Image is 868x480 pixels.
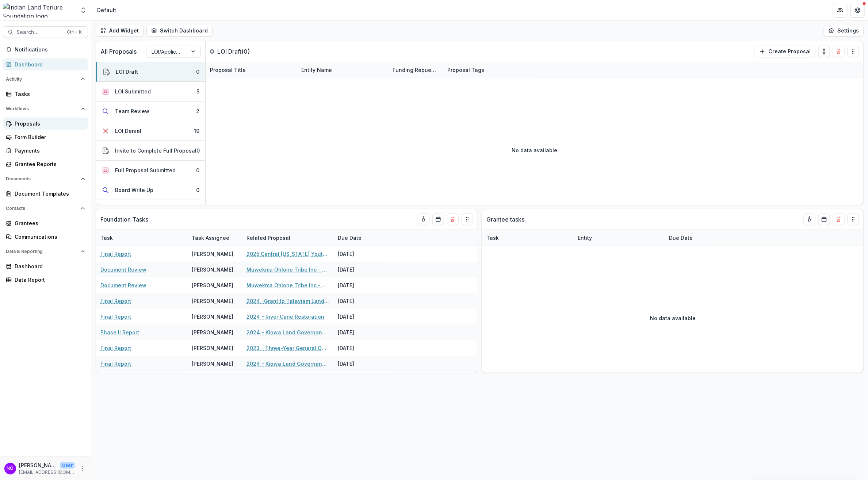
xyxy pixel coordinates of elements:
[3,73,88,85] button: Open Activity
[15,61,82,68] div: Dashboard
[833,46,845,57] button: Delete card
[418,214,429,225] button: toggle-assigned-to-me
[447,214,459,225] button: Delete card
[297,62,388,78] div: Entity Name
[196,68,199,76] div: 0
[6,206,78,211] span: Contacts
[333,340,388,356] div: [DATE]
[388,62,443,78] div: Funding Requested
[96,230,187,246] div: Task
[96,62,205,82] button: LOI Draft0
[192,281,233,289] div: [PERSON_NAME]
[206,66,250,74] div: Proposal Title
[333,230,388,246] div: Due Date
[94,5,119,15] nav: breadcrumb
[665,230,719,246] div: Due Date
[15,276,82,284] div: Data Report
[100,360,131,368] a: Final Report
[15,90,82,98] div: Tasks
[3,246,88,257] button: Open Data & Reporting
[246,250,329,258] a: 2025 Central [US_STATE] Youth Conservation Corps Crew
[15,160,82,168] div: Grantee Reports
[192,360,233,368] div: [PERSON_NAME]
[196,186,199,194] div: 0
[15,262,82,270] div: Dashboard
[3,217,88,229] a: Grantees
[246,329,329,336] a: 2024 - Kiowa Land Governance Modernization and Legal Advocacy Initiative
[333,262,388,277] div: [DATE]
[246,297,329,305] a: 2024 -Grant to Tataviam Land Conservancy
[194,127,199,135] div: 19
[96,121,205,141] button: LOI Denial19
[15,133,82,141] div: Form Builder
[804,214,815,225] button: toggle-assigned-to-me
[115,88,151,95] div: LOI Submitted
[196,88,199,95] div: 5
[65,28,83,36] div: Ctrl + K
[115,186,153,194] div: Board Write Up
[6,176,78,181] span: Documents
[192,329,233,336] div: [PERSON_NAME]
[848,46,859,57] button: Drag
[96,180,205,200] button: Board Write Up0
[833,3,848,18] button: Partners
[19,469,75,476] p: [EMAIL_ADDRESS][DOMAIN_NAME]
[486,215,524,224] p: Grantee tasks
[15,47,85,53] span: Notifications
[16,29,62,35] span: Search...
[192,313,233,320] div: [PERSON_NAME]
[15,233,82,241] div: Communications
[115,107,149,115] div: Team Review
[146,25,213,37] button: Switch Dashboard
[6,106,78,111] span: Workflows
[187,234,234,242] div: Task Assignee
[3,188,88,200] a: Document Templates
[333,234,366,242] div: Due Date
[573,230,665,246] div: Entity
[100,344,131,352] a: Final Report
[15,190,82,197] div: Document Templates
[297,66,336,74] div: Entity Name
[6,249,78,254] span: Data & Reporting
[116,68,138,76] div: LOI Draft
[333,277,388,293] div: [DATE]
[3,231,88,243] a: Communications
[848,214,859,225] button: Drag
[97,6,116,14] div: Default
[192,297,233,305] div: [PERSON_NAME]
[6,77,78,82] span: Activity
[15,120,82,127] div: Proposals
[96,101,205,121] button: Team Review2
[96,141,205,161] button: Invite to Complete Full Proposal0
[187,230,242,246] div: Task Assignee
[246,266,329,273] a: Muwekma Ohlone Tribe Inc - 2025
[192,250,233,258] div: [PERSON_NAME]
[78,3,88,18] button: Open entity switcher
[3,26,88,38] button: Search...
[650,314,696,322] p: No data available
[96,161,205,180] button: Full Proposal Submitted0
[3,173,88,185] button: Open Documents
[100,297,131,305] a: Final Report
[7,466,14,471] div: Nicole Olson
[388,66,443,74] div: Funding Requested
[217,47,272,56] p: LOI Draft ( 0 )
[3,88,88,100] a: Tasks
[96,82,205,101] button: LOI Submitted5
[96,25,144,37] button: Add Widget
[100,266,146,273] a: Document Review
[60,462,75,469] p: User
[96,234,117,242] div: Task
[3,203,88,214] button: Open Contacts
[333,293,388,309] div: [DATE]
[3,260,88,272] a: Dashboard
[246,313,324,320] a: 2024 - River Cane Restoration
[196,107,199,115] div: 2
[333,325,388,340] div: [DATE]
[115,147,196,154] div: Invite to Complete Full Proposal
[824,25,864,37] button: Settings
